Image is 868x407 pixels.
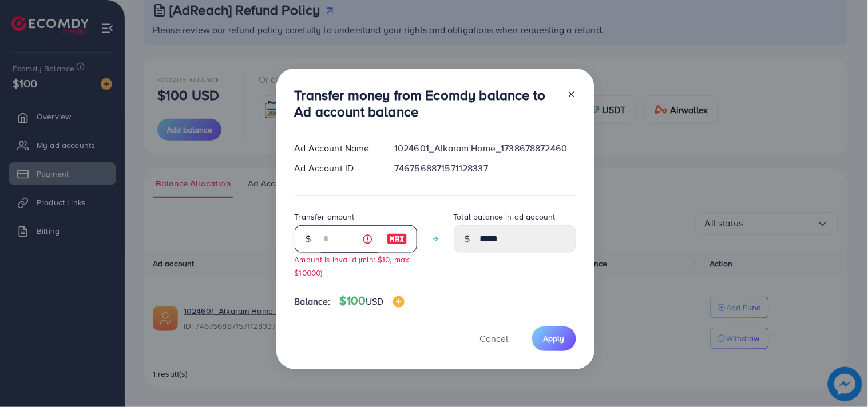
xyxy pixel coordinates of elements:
[454,211,556,222] label: Total balance in ad account
[387,232,407,246] img: image
[295,295,331,308] span: Balance:
[466,326,523,351] button: Cancel
[295,87,558,120] h3: Transfer money from Ecomdy balance to Ad account balance
[295,254,411,278] small: Amount is invalid (min: $10, max: $10000)
[340,294,405,308] h4: $100
[544,333,565,344] span: Apply
[286,142,386,155] div: Ad Account Name
[393,296,405,308] img: image
[366,295,383,308] span: USD
[385,142,585,155] div: 1024601_Alkaram Home_1738678872460
[385,162,585,175] div: 7467568871571128337
[295,211,355,222] label: Transfer amount
[480,332,509,345] span: Cancel
[286,162,386,175] div: Ad Account ID
[532,326,576,351] button: Apply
